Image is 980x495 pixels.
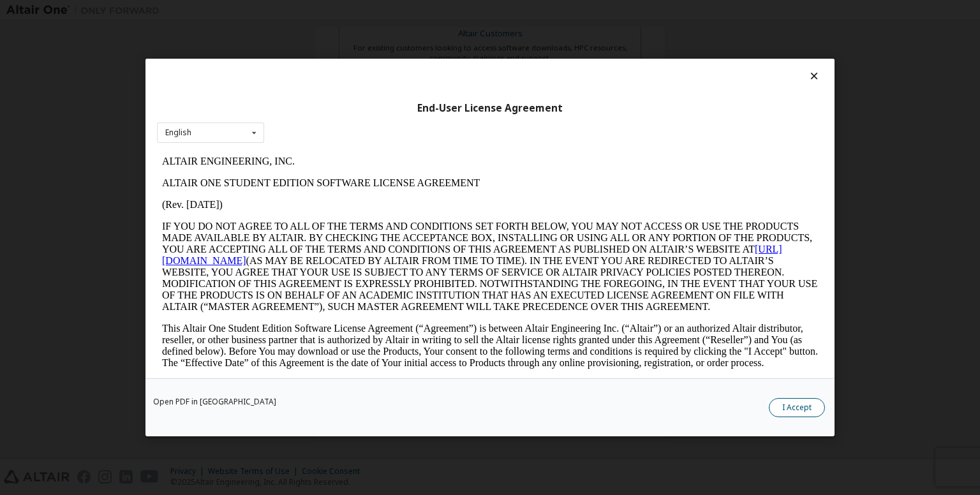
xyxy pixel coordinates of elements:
p: This Altair One Student Edition Software License Agreement (“Agreement”) is between Altair Engine... [5,172,661,218]
a: [URL][DOMAIN_NAME] [5,93,625,115]
p: (Rev. [DATE]) [5,48,661,60]
div: End-User License Agreement [157,102,823,115]
p: IF YOU DO NOT AGREE TO ALL OF THE TERMS AND CONDITIONS SET FORTH BELOW, YOU MAY NOT ACCESS OR USE... [5,70,661,162]
a: Open PDF in [GEOGRAPHIC_DATA] [153,398,276,406]
p: ALTAIR ENGINEERING, INC. [5,5,661,17]
p: ALTAIR ONE STUDENT EDITION SOFTWARE LICENSE AGREEMENT [5,27,661,38]
div: English [165,129,191,137]
button: I Accept [769,398,825,417]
